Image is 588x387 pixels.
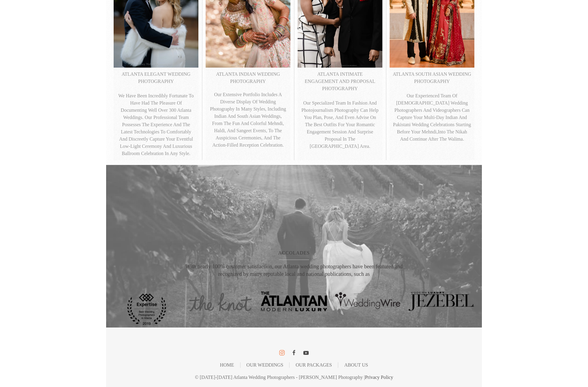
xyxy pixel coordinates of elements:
div: 6 of 6 [327,291,401,328]
p: ATLANTA INDIAN WEDDING PHOTOGRAPHY [209,71,287,85]
div: 1 of 6 [401,291,474,328]
p: ATLANTA ELEGANT WEDDING PHOTOGRAPHY We have been incredibly fortunate to have had the pleasure of... [117,71,195,157]
img: Expertise Website best wedding photography award [124,291,169,328]
span: With nearly 100% customer satisfaction, our Atlanta wedding photographers have been featured and ... [185,264,403,277]
a: Our Packages [296,365,332,365]
div: 4 of 6 [180,291,253,328]
span: ACCOLADES [278,250,310,255]
img: WeddingWire five star reviews for Joey Wallace Photography [335,291,401,310]
a: Home [220,365,234,365]
span: into the Nikah and continue after the Walima. [400,129,467,142]
div: 5 of 6 [253,291,327,328]
p: Our extensive portfolio includes a diverse display of wedding photography in many styles, includi... [209,91,287,149]
a: Privacy Policy [365,375,393,380]
img: Jezebel Magazine Atlanta best wedding photography award [408,291,474,311]
div: 3 of 6 [106,291,180,328]
img: The Atlantan Magazine best wedding photography award [261,291,327,311]
a: About Us [344,365,368,365]
p: © [DATE]-[DATE] Atlanta Wedding Photographers - [PERSON_NAME] Photography | [106,374,482,381]
p: ATLANTA SOUTH ASIAN WEDDING PHOTOGRAPHY Our experienced team of [DEMOGRAPHIC_DATA] wedding photog... [393,71,471,143]
img: TheKnot five star reviews for Joey Wallace Photography [188,291,253,313]
a: Our Weddings [247,365,283,365]
p: ATLANTA INTIMATE ENGAGEMENT AND PROPOSAL PHOTOGRAPHY Our specialized team in fashion and photojou... [301,71,379,150]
